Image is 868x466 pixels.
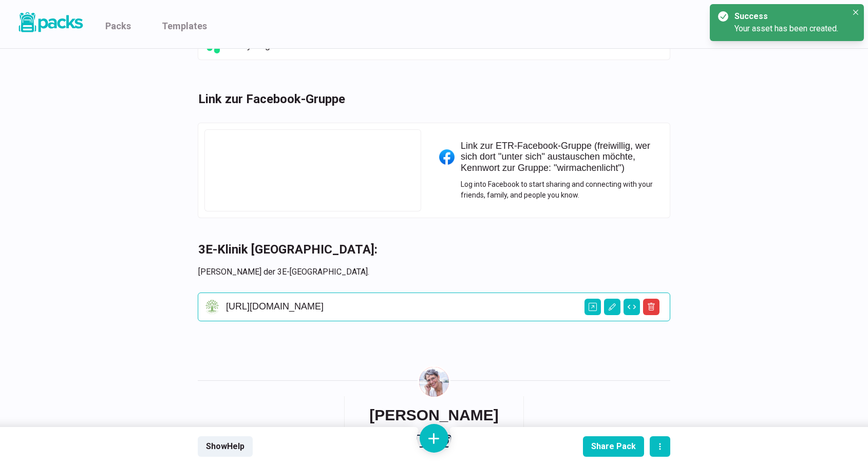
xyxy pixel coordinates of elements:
img: link icon [204,299,220,315]
h6: [PERSON_NAME] [369,406,499,424]
a: Packs logo [15,10,85,38]
button: Edit asset [604,299,620,315]
div: Success [734,10,843,23]
button: actions [650,436,670,457]
button: Share Pack [583,436,644,457]
img: link icon [439,149,455,165]
p: [PERSON_NAME] der 3E-[GEOGRAPHIC_DATA]. [198,266,657,278]
h3: Link zur Facebook-Gruppe [198,90,657,108]
button: Delete asset [643,299,659,315]
div: Share Pack [591,441,636,451]
p: Link zur ETR-Facebook-Gruppe (freiwillig, wer sich dort "unter sich" austauschen möchte, Kennwort... [461,141,656,174]
button: Change view [624,299,640,315]
button: ShowHelp [198,436,253,457]
h3: 3E-Klinik [GEOGRAPHIC_DATA]: [198,240,657,259]
p: Log into Facebook to start sharing and connecting with your friends, family, and people you know. [461,179,656,201]
img: Savina Tilmann [419,367,449,397]
p: [URL][DOMAIN_NAME] [226,301,664,313]
button: Open external link [584,299,601,315]
div: Your asset has been created. [734,23,847,35]
img: Packs logo [15,10,85,34]
button: Close [850,6,862,18]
